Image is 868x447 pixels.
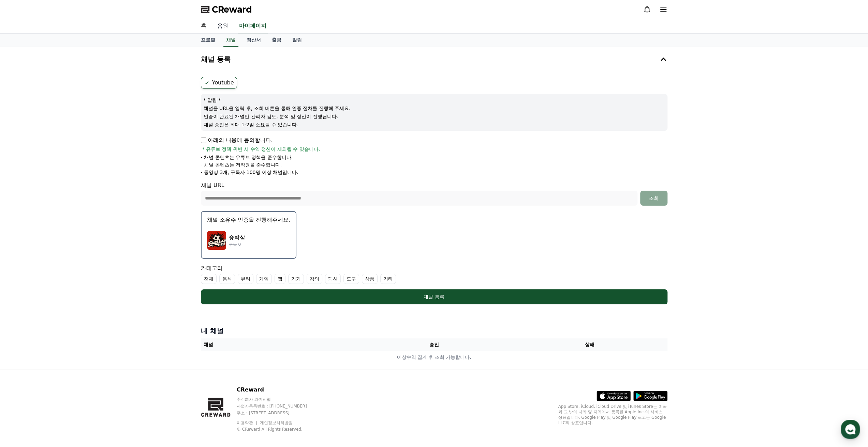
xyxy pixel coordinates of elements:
[356,338,512,351] th: 승인
[201,154,293,161] p: - 채널 콘텐츠는 유튜브 정책을 준수합니다.
[237,420,258,425] a: 이용약관
[275,274,285,284] label: 앱
[201,55,231,63] h4: 채널 등록
[105,226,114,232] span: 설정
[201,264,667,284] div: 카테고리
[201,351,667,364] td: 예상수익 집계 후 조회 가능합니다.
[198,50,670,69] button: 채널 등록
[287,34,307,47] a: 알림
[201,181,667,206] div: 채널 URL
[237,397,320,402] p: 주식회사 와이피랩
[343,274,359,284] label: 도구
[256,274,272,284] label: 게임
[204,105,665,112] p: 채널을 URL을 입력 후, 조회 버튼을 통해 인증 절차를 진행해 주세요.
[512,338,667,351] th: 상태
[643,195,665,202] div: 조회
[237,410,320,416] p: 주소 : [STREET_ADDRESS]
[62,226,71,232] span: 대화
[215,293,654,300] div: 채널 등록
[201,77,237,89] label: Youtube
[201,4,252,15] a: CReward
[207,216,290,224] p: 채널 소유주 인증을 진행해주세요.
[260,420,293,425] a: 개인정보처리방침
[238,274,253,284] label: 뷰티
[201,161,282,168] p: - 채널 콘텐츠는 저작권을 준수합니다.
[201,338,356,351] th: 채널
[229,242,245,247] p: 구독 0
[229,234,245,242] p: 슛박살
[204,113,665,120] p: 인증이 완료된 채널만 관리자 검토, 분석 및 정산이 진행됩니다.
[362,274,378,284] label: 상품
[201,169,298,176] p: - 동영상 3개, 구독자 100명 이상 채널입니다.
[380,274,396,284] label: 기타
[212,4,252,15] span: CReward
[195,19,212,33] a: 홈
[207,231,226,250] img: 슛박살
[201,211,296,259] button: 채널 소유주 인증을 진행해주세요. 슛박살 슛박살 구독 0
[223,34,238,47] a: 채널
[201,136,273,144] p: 아래의 내용에 동의합니다.
[307,274,322,284] label: 강의
[88,216,131,233] a: 설정
[21,226,26,232] span: 홈
[237,403,320,409] p: 사업자등록번호 : [PHONE_NUMBER]
[237,427,320,432] p: © CReward All Rights Reserved.
[45,216,88,233] a: 대화
[202,146,320,153] span: * 유튜브 정책 위반 시 수익 정산이 제외될 수 있습니다.
[558,404,667,426] p: App Store, iCloud, iCloud Drive 및 iTunes Store는 미국과 그 밖의 나라 및 지역에서 등록된 Apple Inc.의 서비스 상표입니다. Goo...
[204,121,665,128] p: 채널 승인은 최대 1-2일 소요될 수 있습니다.
[325,274,341,284] label: 패션
[238,19,268,33] a: 마이페이지
[288,274,304,284] label: 기기
[212,19,234,33] a: 음원
[2,216,45,233] a: 홈
[219,274,235,284] label: 음식
[266,34,287,47] a: 출금
[237,386,320,394] p: CReward
[201,274,217,284] label: 전체
[201,326,667,336] h4: 내 채널
[201,289,667,304] button: 채널 등록
[640,191,667,206] button: 조회
[241,34,266,47] a: 정산서
[195,34,221,47] a: 프로필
